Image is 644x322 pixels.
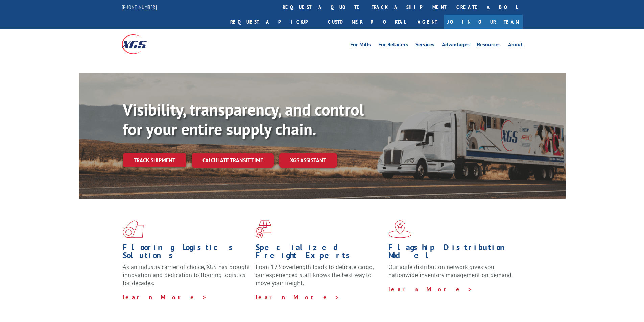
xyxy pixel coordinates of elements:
h1: Flooring Logistics Solutions [123,243,251,263]
a: Advantages [442,42,470,49]
a: For Retailers [378,42,408,49]
a: About [508,42,523,49]
img: xgs-icon-total-supply-chain-intelligence-red [123,220,144,238]
a: Agent [411,15,444,29]
b: Visibility, transparency, and control for your entire supply chain. [123,99,364,140]
span: Our agile distribution network gives you nationwide inventory management on demand. [388,263,513,279]
a: Resources [477,42,501,49]
a: [PHONE_NUMBER] [122,4,157,10]
a: For Mills [350,42,371,49]
a: Track shipment [123,153,186,167]
a: Learn More > [123,293,207,301]
a: Services [415,42,434,49]
a: Calculate transit time [192,153,274,168]
h1: Flagship Distribution Model [388,243,516,263]
a: Customer Portal [323,15,411,29]
a: XGS ASSISTANT [279,153,337,168]
a: Join Our Team [444,15,523,29]
a: Learn More > [256,293,340,301]
a: Request a pickup [225,15,323,29]
img: xgs-icon-focused-on-flooring-red [256,220,271,238]
a: Learn More > [388,285,473,293]
span: As an industry carrier of choice, XGS has brought innovation and dedication to flooring logistics... [123,263,250,287]
img: xgs-icon-flagship-distribution-model-red [388,220,412,238]
h1: Specialized Freight Experts [256,243,383,263]
p: From 123 overlength loads to delicate cargo, our experienced staff knows the best way to move you... [256,263,383,293]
